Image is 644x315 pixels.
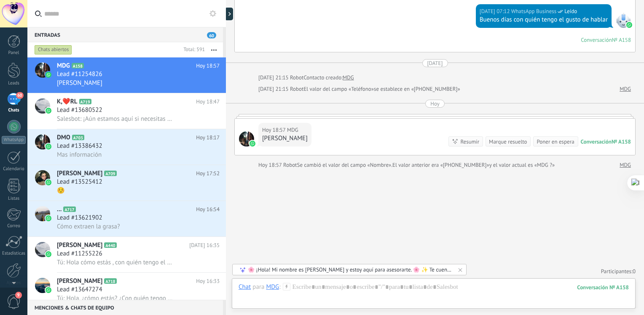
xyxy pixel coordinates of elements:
[2,196,26,201] div: Listas
[287,126,298,134] span: MDG
[612,36,631,43] div: № A158
[57,277,102,285] span: [PERSON_NAME]
[2,166,26,172] div: Calendario
[57,241,102,250] span: [PERSON_NAME]
[57,178,102,186] span: Lead #13525412
[2,223,26,229] div: Correo
[343,73,354,82] a: MDG
[72,135,84,140] span: A703
[2,251,26,256] div: Estadísticas
[46,215,51,221] img: icon
[252,283,264,291] span: para
[633,268,636,275] span: 0
[57,133,70,142] span: DMO
[57,205,62,214] span: ...
[46,287,51,293] img: icon
[27,93,226,129] a: avatariconK,‍❤️‍‍RLA719Hoy 18:47Lead #13680522Salesbot: ¡Aún estamos aquí si necesitas algo! 🌟
[27,273,226,308] a: avataricon[PERSON_NAME]A718Hoy 16:33Lead #13647274Tú: Hola, ¿cómo estás? ¿Con quién tengo el gust...
[46,108,51,114] img: icon
[392,161,489,169] span: El valor anterior era «[PHONE_NUMBER]»
[57,115,173,123] span: Salesbot: ¡Aún estamos aquí si necesitas algo! 🌟
[258,85,290,93] div: [DATE] 21:15
[2,50,26,56] div: Panel
[57,223,120,231] span: Cómo extraen la grasa?
[577,284,629,291] div: 158
[581,138,612,145] div: Conversación
[104,242,116,248] span: A440
[564,7,577,16] span: Leído
[196,205,220,214] span: Hoy 16:54
[620,85,631,93] a: MDG
[27,201,226,236] a: avataricon...A717Hoy 16:54Lead #13621902Cómo extraen la grasa?
[27,129,226,165] a: avatariconDMOA703Hoy 18:17Lead #13386432Mas información
[290,74,303,81] span: Robot
[262,134,308,143] div: [PERSON_NAME]
[290,85,303,92] span: Robot
[2,136,26,144] div: WhatsApp
[239,131,254,147] span: MDG
[27,300,223,315] div: Menciones & Chats de equipo
[57,106,102,114] span: Lead #13680522
[57,79,102,87] span: [PERSON_NAME]
[27,165,226,201] a: avataricon[PERSON_NAME]A709Hoy 17:52Lead #13525412☺️
[601,268,636,275] a: Participantes:0
[258,161,283,169] div: Hoy 18:57
[612,138,631,145] div: № A158
[57,70,102,79] span: Lead #11254826
[57,250,102,258] span: Lead #11255226
[297,161,393,169] span: Se cambió el valor del campo «Nombre».
[46,72,51,78] img: icon
[620,161,631,169] a: MDG
[258,73,290,82] div: [DATE] 21:15
[57,98,78,106] span: K,‍❤️‍‍RL
[511,7,557,16] span: WhatsApp Business
[266,283,279,291] div: MDG
[15,292,22,299] span: 9
[27,237,226,272] a: avataricon[PERSON_NAME]A440[DATE] 16:35Lead #11255226Tú: Hola cómo estás , con quién tengo el gus...
[46,144,51,149] img: icon
[35,45,72,55] div: Chats abiertos
[279,283,280,291] span: :
[489,161,555,169] span: y el valor actual es «MDG ?»
[427,59,443,67] div: [DATE]
[480,16,608,24] div: Buenos días con quién tengo el gusto de hablar
[250,141,255,147] img: waba.svg
[57,142,102,150] span: Lead #13386432
[489,138,527,146] div: Marque resuelto
[430,100,440,108] div: Hoy
[283,161,297,168] span: Robot
[27,27,223,42] div: Entradas
[196,98,220,106] span: Hoy 18:47
[57,187,65,195] span: ☺️
[189,241,220,250] span: [DATE] 16:35
[57,151,102,159] span: Mas información
[57,258,173,266] span: Tú: Hola cómo estás , con quién tengo el gusto de hablar ?
[2,108,26,113] div: Chats
[480,7,511,16] div: [DATE] 07:12
[46,179,51,185] img: icon
[616,13,631,28] span: WhatsApp Business
[262,126,287,134] div: Hoy 18:57
[2,81,26,86] div: Leads
[27,57,226,93] a: avatariconMDGA158Hoy 18:57Lead #11254826[PERSON_NAME]
[225,8,233,20] div: Mostrar
[581,36,612,43] div: Conversación
[303,73,343,82] div: Contacto creado:
[104,278,116,284] span: A718
[196,62,220,70] span: Hoy 18:57
[303,85,374,93] span: El valor del campo «Teléfono»
[57,214,102,222] span: Lead #13621902
[57,169,102,178] span: [PERSON_NAME]
[104,171,116,176] span: A709
[207,32,216,38] span: 60
[180,46,205,54] div: Total: 591
[72,63,84,68] span: A158
[196,277,220,285] span: Hoy 16:33
[248,266,452,273] div: 🌸 ¡Hola! Mi nombre es [PERSON_NAME] y estoy aquí para asesorarte. 🌸 ✨ Te cuento sobre nuestro tra...
[626,22,632,28] img: waba.svg
[537,138,574,146] div: Poner en espera
[79,99,91,104] span: A719
[46,251,51,257] img: icon
[374,85,460,93] span: se establece en «[PHONE_NUMBER]»
[57,62,70,70] span: MDG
